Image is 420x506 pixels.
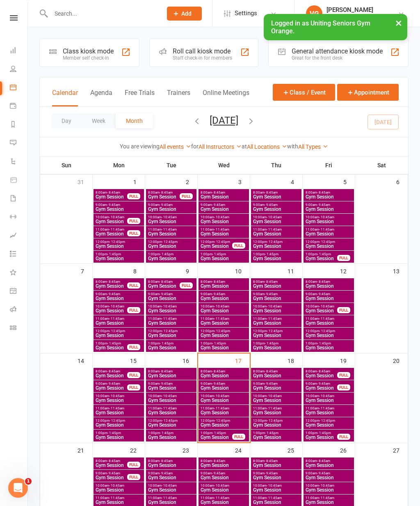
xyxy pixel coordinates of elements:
span: Gym Session [95,207,142,212]
span: - 8:45am [107,191,120,194]
th: Sat [355,157,408,174]
button: Agenda [90,89,112,106]
span: Gym Session [148,219,195,224]
span: Gym Session [253,244,300,249]
span: 10:00am [148,215,195,219]
span: 12:00pm [95,329,142,333]
a: Roll call kiosk mode [10,301,28,319]
div: Class kiosk mode [63,47,114,55]
span: Logged in as Uniting Seniors Gym Orange. [271,19,370,35]
div: Roll call kiosk mode [173,47,232,55]
span: 1:00pm [95,252,142,256]
span: 8:00am [253,191,300,194]
div: [PERSON_NAME] [326,6,398,14]
span: Gym Session [305,296,352,301]
a: Product Sales [10,171,28,190]
span: - 8:45am [317,280,330,284]
span: - 11:45am [162,317,177,321]
span: Gym Session [200,373,247,378]
span: Gym Session [95,284,128,289]
span: - 11:45am [214,317,229,321]
span: 1:00pm [95,342,128,345]
button: Class / Event [273,84,335,101]
div: Member self check-in [63,55,114,61]
span: - 8:45am [265,370,278,373]
span: Gym Session [95,333,142,338]
button: Calendar [52,89,78,106]
button: Free Trials [125,89,155,106]
span: - 9:45am [160,203,173,207]
span: Gym Session [148,373,195,378]
span: Gym Session [95,308,128,313]
span: - 10:45am [109,305,124,308]
button: Trainers [167,89,190,106]
span: Gym Session [253,219,300,224]
span: - 11:45am [109,228,124,231]
button: Month [116,113,153,128]
span: Gym Session [200,345,247,350]
button: Online Meetings [203,89,249,106]
span: - 9:45am [265,292,278,296]
span: - 9:45am [107,382,120,386]
span: - 11:45am [267,317,282,321]
span: 10:00am [305,305,338,308]
span: Gym Session [305,333,352,338]
span: 12:00pm [253,240,300,244]
a: All events [160,143,191,150]
span: 11:00am [95,317,142,321]
span: 1:00pm [305,252,338,256]
span: Gym Session [200,296,247,301]
span: 10:00am [200,305,247,308]
div: VG [306,5,322,22]
span: 1 [25,478,32,485]
button: Day [51,113,82,128]
th: Sun [40,157,93,174]
div: 20 [393,354,408,367]
span: 1:00pm [200,252,247,256]
span: - 8:45am [265,191,278,194]
span: - 8:45am [107,280,120,284]
span: - 10:45am [109,215,124,219]
span: - 9:45am [212,292,225,296]
span: 12:00pm [200,329,247,333]
span: Gym Session [253,333,300,338]
th: Wed [198,157,250,174]
div: 7 [81,264,92,277]
strong: for [191,143,199,150]
span: - 12:45pm [215,329,230,333]
span: - 9:45am [317,203,330,207]
div: Staff check-in for members [173,55,232,61]
span: - 1:45pm [265,252,278,256]
span: Gym Session [148,194,180,199]
div: FULL [127,344,140,350]
span: Gym Session [305,345,352,350]
span: 10:00am [253,215,300,219]
div: Uniting Seniors Gym Orange [326,14,398,21]
span: Gym Session [305,386,338,390]
span: - 10:45am [214,215,229,219]
span: - 8:45am [317,370,330,373]
span: 11:00am [200,228,247,231]
span: - 1:45pm [317,252,331,256]
span: 10:00am [95,215,128,219]
a: Payments [10,97,28,116]
span: 8:00am [253,370,300,373]
span: Gym Session [200,256,247,261]
span: 8:00am [305,191,352,194]
span: Gym Session [200,231,247,236]
div: FULL [127,282,140,289]
div: 9 [186,264,197,277]
div: FULL [127,193,140,199]
a: Calendar [10,79,28,97]
span: - 1:45pm [107,252,121,256]
th: Mon [93,157,145,174]
span: - 1:45pm [317,342,331,345]
span: - 12:45pm [320,329,335,333]
span: - 1:45pm [212,342,226,345]
th: Thu [250,157,303,174]
span: - 8:45am [265,280,278,284]
span: 8:00am [200,370,247,373]
th: Fri [303,157,355,174]
span: - 9:45am [160,382,173,386]
span: 1:00pm [200,342,247,345]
